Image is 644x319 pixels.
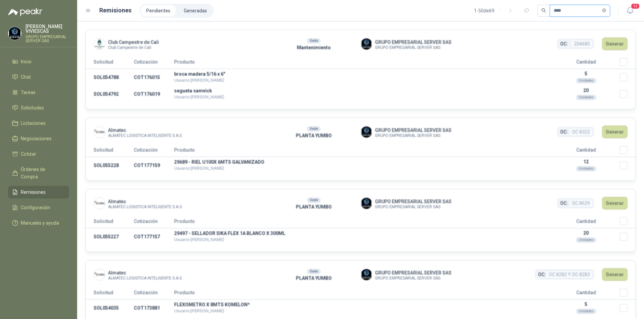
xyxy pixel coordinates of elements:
[8,201,69,214] a: Configuración
[8,163,69,183] a: Órdenes de Compra
[21,135,52,142] span: Negociaciones
[8,86,69,99] a: Tareas
[21,166,63,180] span: Órdenes de Compra
[8,101,69,114] a: Solicitudes
[25,35,69,43] p: GRUPO EMPRESARIAL SERVER SAS
[21,73,31,81] span: Chat
[8,217,69,229] a: Manuales y ayuda
[474,5,516,16] div: 1 - 50 de 69
[21,89,36,96] span: Tareas
[99,6,131,15] h1: Remisiones
[8,55,69,68] a: Inicio
[21,188,46,196] span: Remisiones
[21,219,59,227] span: Manuales y ayuda
[178,5,212,16] a: Generadas
[21,119,46,127] span: Licitaciones
[21,204,50,211] span: Configuración
[21,150,36,158] span: Cotizar
[8,186,69,198] a: Remisiones
[25,24,69,33] p: [PERSON_NAME] VIVIESCAS
[541,8,546,13] span: search
[8,27,21,40] img: Company Logo
[624,5,636,17] button: 13
[631,3,640,9] span: 13
[602,8,606,12] span: close-circle
[8,71,69,83] a: Chat
[8,132,69,145] a: Negociaciones
[21,104,44,111] span: Solicitudes
[8,148,69,160] a: Cotizar
[141,5,176,16] a: Pendientes
[21,58,32,65] span: Inicio
[602,7,606,14] span: close-circle
[8,117,69,130] a: Licitaciones
[8,8,42,16] img: Logo peakr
